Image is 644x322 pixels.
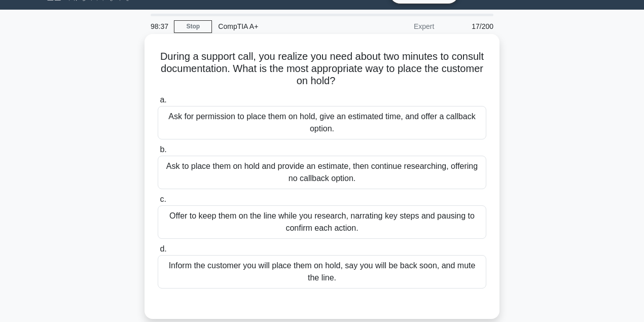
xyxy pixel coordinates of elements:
[212,16,351,37] div: CompTIA A+
[158,156,486,189] div: Ask to place them on hold and provide an estimate, then continue researching, offering no callbac...
[160,145,166,154] span: b.
[160,95,166,104] span: a.
[158,255,486,289] div: Inform the customer you will place them on hold, say you will be back soon, and mute the line.
[174,20,212,33] a: Stop
[157,50,487,88] h5: During a support call, you realize you need about two minutes to consult documentation. What is t...
[160,244,166,253] span: d.
[440,16,499,37] div: 17/200
[351,16,440,37] div: Expert
[160,195,166,203] span: c.
[158,205,486,239] div: Offer to keep them on the line while you research, narrating key steps and pausing to confirm eac...
[145,16,174,37] div: 98:37
[158,106,486,139] div: Ask for permission to place them on hold, give an estimated time, and offer a callback option.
